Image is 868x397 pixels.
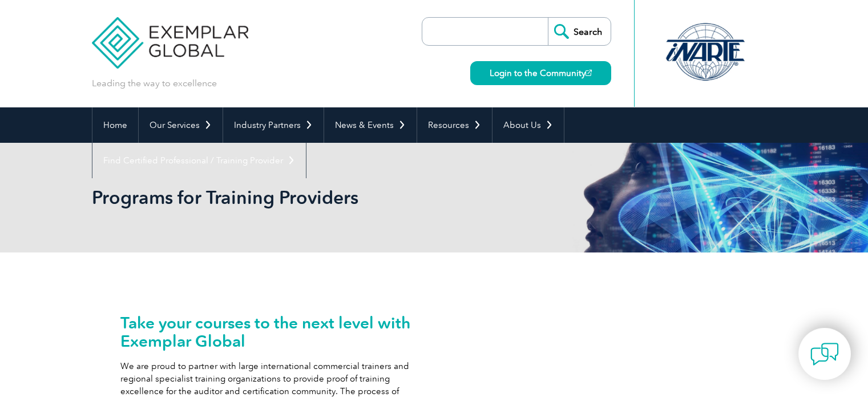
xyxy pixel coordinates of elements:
[92,143,306,178] a: Find Certified Professional / Training Provider
[92,189,571,207] h2: Programs for Training Providers
[120,314,429,350] h2: Take your courses to the next level with Exemplar Global
[139,107,223,143] a: Our Services
[223,107,324,143] a: Industry Partners
[492,107,564,143] a: About Us
[92,107,138,143] a: Home
[470,61,611,85] a: Login to the Community
[548,18,611,45] input: Search
[324,107,417,143] a: News & Events
[417,107,492,143] a: Resources
[586,70,592,76] img: open_square.png
[92,77,217,90] p: Leading the way to excellence
[810,340,839,368] img: contact-chat.png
